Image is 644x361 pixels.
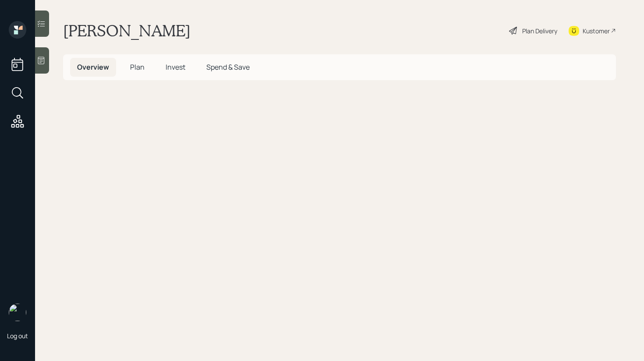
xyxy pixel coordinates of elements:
img: retirable_logo.png [9,304,26,321]
div: Kustomer [583,26,610,35]
span: Spend & Save [206,62,250,72]
span: Plan [130,62,145,72]
span: Overview [77,62,109,72]
div: Log out [7,332,28,340]
h1: [PERSON_NAME] [63,21,191,40]
span: Invest [166,62,185,72]
div: Plan Delivery [522,26,557,35]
